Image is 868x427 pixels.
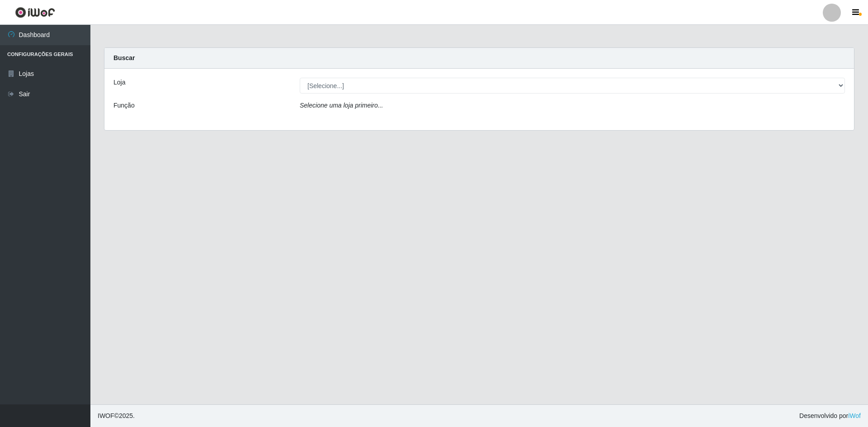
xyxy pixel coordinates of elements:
label: Função [113,101,135,110]
img: CoreUI Logo [15,7,55,18]
strong: Buscar [113,54,135,61]
a: iWof [848,412,861,419]
span: © 2025 . [98,411,135,421]
span: IWOF [98,412,114,419]
label: Loja [113,78,125,87]
span: Desenvolvido por [799,411,861,421]
i: Selecione uma loja primeiro... [300,102,383,109]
